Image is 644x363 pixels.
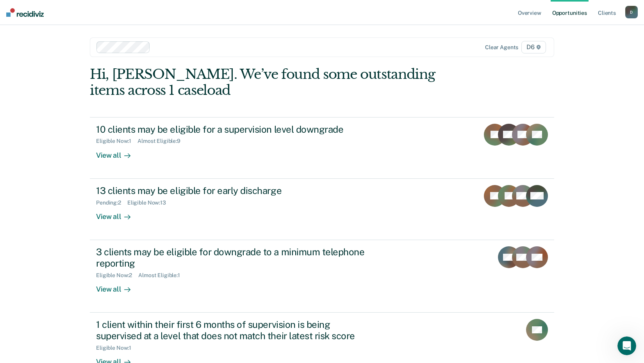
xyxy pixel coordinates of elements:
[96,206,140,221] div: View all
[96,278,140,294] div: View all
[521,41,546,53] span: D6
[6,8,44,17] img: Recidiviz
[625,6,638,18] button: D
[90,240,554,313] a: 3 clients may be eligible for downgrade to a minimum telephone reportingEligible Now:2Almost Elig...
[96,199,127,206] div: Pending : 2
[96,246,370,269] div: 3 clients may be eligible for downgrade to a minimum telephone reporting
[96,319,370,342] div: 1 client within their first 6 months of supervision is being supervised at a level that does not ...
[96,345,137,351] div: Eligible Now : 1
[96,124,370,135] div: 10 clients may be eligible for a supervision level downgrade
[90,66,461,98] div: Hi, [PERSON_NAME]. We’ve found some outstanding items across 1 caseload
[485,44,518,51] div: Clear agents
[90,117,554,179] a: 10 clients may be eligible for a supervision level downgradeEligible Now:1Almost Eligible:9View all
[96,138,137,144] div: Eligible Now : 1
[127,199,172,206] div: Eligible Now : 13
[96,185,370,196] div: 13 clients may be eligible for early discharge
[137,138,187,144] div: Almost Eligible : 9
[96,272,138,279] div: Eligible Now : 2
[617,336,636,355] iframe: Intercom live chat
[138,272,186,279] div: Almost Eligible : 1
[96,144,140,160] div: View all
[90,179,554,240] a: 13 clients may be eligible for early dischargePending:2Eligible Now:13View all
